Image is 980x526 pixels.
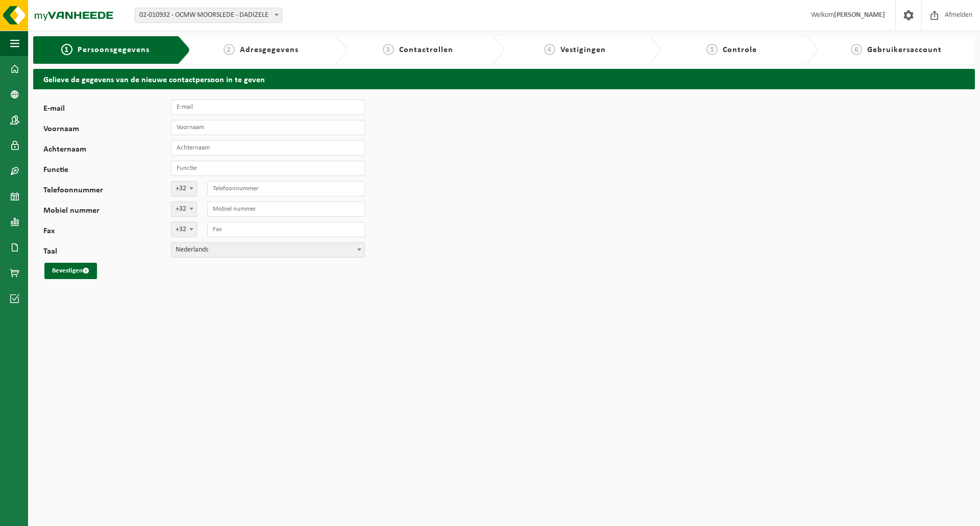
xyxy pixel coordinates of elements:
[207,181,365,196] input: Telefoonnummer
[43,145,171,156] label: Achternaam
[43,166,171,176] label: Functie
[43,186,171,196] label: Telefoonnummer
[851,44,862,55] span: 6
[33,69,975,89] h2: Gelieve de gegevens van de nieuwe contactpersoon in te geven
[43,105,171,115] label: E-mail
[867,46,942,54] span: Gebruikersaccount
[43,207,171,217] label: Mobiel nummer
[135,8,282,23] span: 02-010932 - OCMW MOORSLEDE - DADIZELE
[43,247,171,258] label: Taal
[207,202,365,217] input: Mobiel nummer
[544,44,555,55] span: 4
[171,242,365,258] span: Nederlands
[224,44,235,55] span: 2
[171,202,197,216] span: +32
[78,46,150,54] span: Persoonsgegevens
[706,44,718,55] span: 5
[135,8,282,22] span: 02-010932 - OCMW MOORSLEDE - DADIZELE
[723,46,757,54] span: Controle
[834,11,885,19] strong: [PERSON_NAME]
[43,227,171,237] label: Fax
[171,243,364,257] span: Nederlands
[171,120,365,135] input: Voornaam
[383,44,394,55] span: 3
[171,99,365,115] input: E-mail
[171,181,197,196] span: +32
[171,161,365,176] input: Functie
[240,46,299,54] span: Adresgegevens
[171,140,365,156] input: Achternaam
[399,46,453,54] span: Contactrollen
[560,46,606,54] span: Vestigingen
[171,222,197,237] span: +32
[43,125,171,135] label: Voornaam
[61,44,72,55] span: 1
[207,222,365,237] input: Fax
[171,222,197,237] span: +32
[44,263,97,279] button: Bevestigen
[171,182,197,196] span: +32
[171,202,197,217] span: +32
